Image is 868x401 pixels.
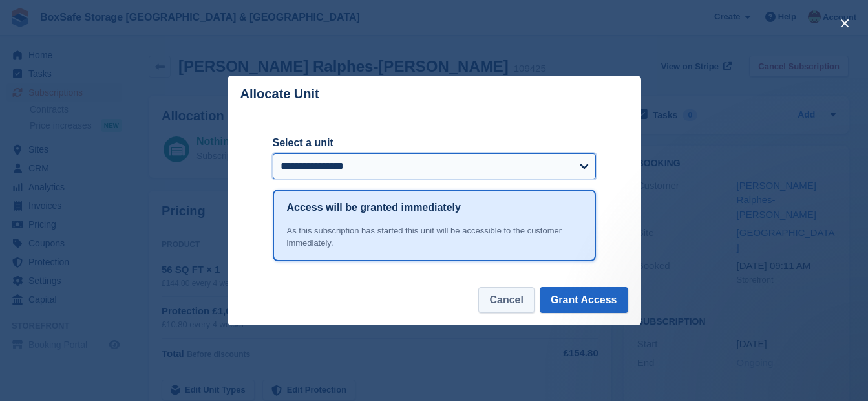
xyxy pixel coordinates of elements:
button: Cancel [478,287,534,313]
h1: Access will be granted immediately [287,200,461,215]
label: Select a unit [273,135,596,151]
p: Allocate Unit [240,87,319,102]
button: Grant Access [540,287,628,313]
div: As this subscription has started this unit will be accessible to the customer immediately. [287,224,582,250]
button: close [834,13,855,34]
